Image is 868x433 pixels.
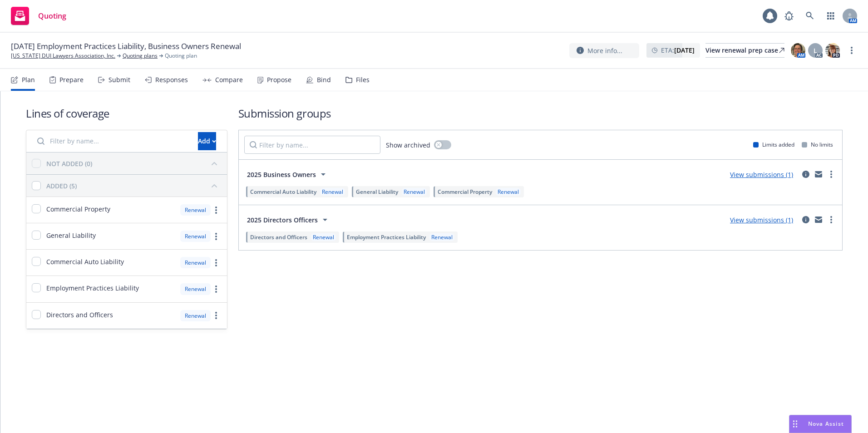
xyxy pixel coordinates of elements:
[244,211,333,229] button: 2025 Directors Officers
[211,205,222,216] a: more
[165,52,197,60] span: Quoting plan
[108,76,130,84] div: Submit
[801,7,819,25] a: Search
[791,43,805,58] img: photo
[198,133,216,150] div: Add
[180,204,211,216] div: Renewal
[11,41,241,52] span: [DATE] Employment Practices Liability, Business Owners Renewal
[250,188,316,196] span: Commercial Auto Liability
[46,159,92,168] div: NOT ADDED (0)
[730,216,793,224] a: View submissions (1)
[661,45,695,55] span: ETA :
[826,169,837,180] a: more
[180,231,211,242] div: Renewal
[123,52,158,60] a: Quoting plans
[800,169,811,180] a: circleInformation
[180,283,211,295] div: Renewal
[46,156,222,171] button: NOT ADDED (0)
[244,136,380,154] input: Filter by name...
[386,140,430,150] span: Show archived
[587,46,622,55] span: More info...
[46,181,77,191] div: ADDED (5)
[46,283,139,293] span: Employment Practices Liability
[180,257,211,268] div: Renewal
[267,76,291,84] div: Propose
[180,310,211,321] div: Renewal
[822,7,840,25] a: Switch app
[317,76,331,84] div: Bind
[826,214,837,225] a: more
[46,231,96,240] span: General Liability
[198,132,216,150] button: Add
[356,188,398,196] span: General Liability
[22,76,35,84] div: Plan
[215,76,243,84] div: Compare
[802,141,833,148] div: No limits
[753,141,794,148] div: Limits added
[569,43,639,58] button: More info...
[320,188,345,196] div: Renewal
[789,415,852,433] button: Nova Assist
[247,215,318,225] span: 2025 Directors Officers
[496,188,521,196] div: Renewal
[825,43,840,58] img: photo
[356,76,370,84] div: Files
[38,12,66,20] span: Quoting
[26,106,227,121] h1: Lines of coverage
[789,415,801,433] div: Drag to move
[46,178,222,193] button: ADDED (5)
[46,204,110,214] span: Commercial Property
[438,188,492,196] span: Commercial Property
[238,106,843,121] h1: Submission groups
[808,420,844,428] span: Nova Assist
[705,44,784,57] div: View renewal prep case
[800,214,811,225] a: circleInformation
[402,188,427,196] div: Renewal
[7,3,70,29] a: Quoting
[155,76,188,84] div: Responses
[32,132,192,150] input: Filter by name...
[46,257,124,266] span: Commercial Auto Liability
[247,170,316,179] span: 2025 Business Owners
[780,7,798,25] a: Report a Bug
[11,52,115,60] a: [US_STATE] DUI Lawyers Association, Inc.
[244,165,331,183] button: 2025 Business Owners
[814,46,817,55] span: L
[429,233,454,241] div: Renewal
[311,233,336,241] div: Renewal
[813,169,824,180] a: mail
[674,46,695,54] strong: [DATE]
[813,214,824,225] a: mail
[59,76,84,84] div: Prepare
[730,170,793,179] a: View submissions (1)
[211,310,222,321] a: more
[347,233,426,241] span: Employment Practices Liability
[211,284,222,295] a: more
[705,43,784,58] a: View renewal prep case
[250,233,307,241] span: Directors and Officers
[46,310,113,320] span: Directors and Officers
[846,45,857,56] a: more
[211,231,222,242] a: more
[211,257,222,268] a: more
